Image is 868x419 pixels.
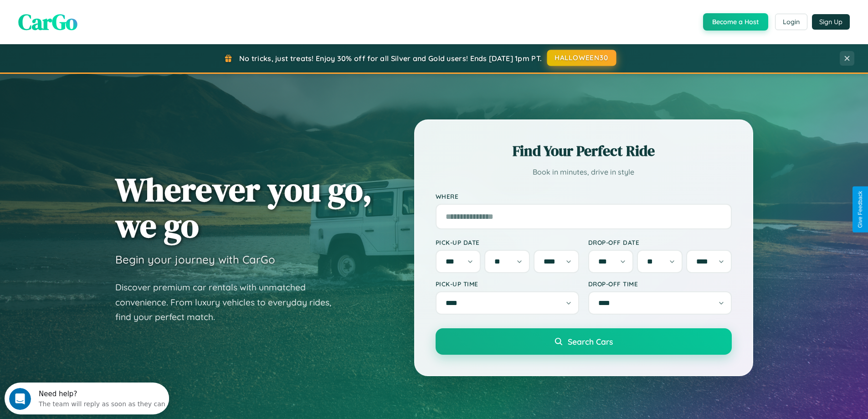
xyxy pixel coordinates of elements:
[775,14,807,30] button: Login
[436,280,579,288] label: Pick-up Time
[18,7,77,37] span: CarGo
[34,15,161,25] div: The team will reply as soon as they can
[812,14,850,30] button: Sign Up
[436,166,732,179] p: Book in minutes, drive in style
[239,54,542,63] span: No tricks, just treats! Enjoy 30% off for all Silver and Gold users! Ends [DATE] 1pm PT.
[5,383,169,414] iframe: Intercom live chat discovery launcher
[703,13,768,31] button: Become a Host
[436,141,732,161] h2: Find Your Perfect Ride
[115,280,343,325] p: Discover premium car rentals with unmatched convenience. From luxury vehicles to everyday rides, ...
[588,280,732,288] label: Drop-off Time
[547,50,616,66] button: HALLOWEEN30
[857,191,863,228] div: Give Feedback
[588,238,732,246] label: Drop-off Date
[34,8,161,15] div: Need help?
[568,336,613,347] span: Search Cars
[115,171,372,243] h1: Wherever you go, we go
[436,328,732,355] button: Search Cars
[436,192,732,200] label: Where
[436,238,579,246] label: Pick-up Date
[115,253,275,266] h3: Begin your journey with CarGo
[4,4,169,29] div: Open Intercom Messenger
[9,388,31,410] iframe: Intercom live chat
